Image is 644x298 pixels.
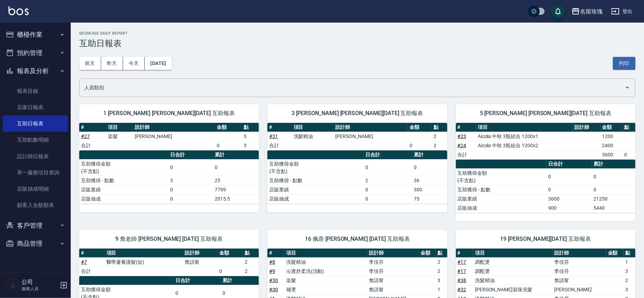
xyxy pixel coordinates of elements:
td: 21250 [592,194,636,203]
td: 李佳芬 [552,267,606,276]
td: 0 [592,168,636,185]
button: 名留玫瑰 [569,4,605,19]
td: 1200 [601,132,623,141]
button: 列印 [613,57,636,70]
td: 2 [623,276,636,285]
td: [PERSON_NAME] [333,132,408,141]
button: 客戶管理 [3,216,68,235]
td: 詹語甯 [183,257,218,267]
td: 2 [432,132,447,141]
td: 0 [592,185,636,194]
th: # [267,249,284,258]
button: 商品管理 [3,234,68,253]
td: 1 [436,285,447,294]
td: [PERSON_NAME] [133,132,215,141]
a: 互助日報表 [3,115,68,132]
td: 0 [168,194,213,203]
a: #38 [458,278,466,283]
td: 3 [168,176,213,185]
td: 3 [242,132,259,141]
a: #9 [269,268,275,274]
a: 店販抽成明細 [3,181,68,197]
th: 點 [242,123,259,132]
th: 日合計 [174,276,221,285]
td: 36 [412,176,447,185]
td: 2 [432,141,447,150]
button: Open [622,82,633,93]
th: 金額 [215,123,242,132]
td: 李佳芬 [552,257,606,267]
td: 7799 [213,185,259,194]
td: 2 [243,257,259,267]
th: 項目 [473,249,552,258]
a: #24 [458,143,466,148]
span: 9 詹老師 [PERSON_NAME] [DATE] 互助報表 [88,236,250,243]
th: 日合計 [364,150,412,160]
td: 2 [243,267,259,276]
p: 服務人員 [22,286,58,292]
th: 設計師 [333,123,408,132]
button: 預約管理 [3,44,68,62]
th: 金額 [408,123,432,132]
div: 名留玫瑰 [580,7,603,16]
table: a dense table [79,150,259,204]
td: 0 [168,159,213,176]
th: 金額 [419,249,436,258]
th: 點 [243,249,259,258]
td: 互助獲得金額 (不含點) [79,159,168,176]
a: #17 [458,259,466,265]
button: 昨天 [101,57,123,70]
td: 3 [623,285,636,294]
td: 0 [213,159,259,176]
td: 合計 [267,141,291,150]
a: #17 [458,268,466,274]
table: a dense table [267,123,447,150]
td: 李佳芬 [367,257,419,267]
a: #30 [269,287,278,292]
th: 項目 [284,249,367,258]
th: # [79,123,106,132]
td: 2 [436,267,447,276]
th: 累計 [412,150,447,160]
th: 點 [623,123,636,132]
table: a dense table [456,160,636,213]
a: #7 [81,259,87,265]
td: 調配燙 [473,267,552,276]
td: 店販抽成 [456,203,547,213]
td: 互助獲得金額 (不含點) [267,159,364,176]
td: 0 [412,159,447,176]
td: 75 [412,194,447,203]
td: 2 [436,257,447,267]
td: 店販業績 [79,185,168,194]
th: # [267,123,291,132]
span: 19 [PERSON_NAME][DATE] 互助報表 [464,236,627,243]
td: 0 [218,267,243,276]
td: 染髮 [284,276,367,285]
td: 0 [364,185,412,194]
td: 0 [546,185,592,194]
td: 1 [623,257,636,267]
td: 3 [623,267,636,276]
td: [PERSON_NAME]滾珠洗髮 [473,285,552,294]
td: 沁透舒柔洗(活動) [284,267,367,276]
span: 1 [PERSON_NAME] [PERSON_NAME][DATE] 互助報表 [88,110,250,117]
th: 累計 [213,150,259,160]
a: #27 [81,133,90,139]
td: 0 [364,194,412,203]
td: 3 [242,141,259,150]
a: 互助點數明細 [3,132,68,148]
th: 項目 [106,123,133,132]
table: a dense table [79,123,259,150]
th: 金額 [601,123,623,132]
a: 店家日報表 [3,99,68,115]
td: 店販抽成 [267,194,364,203]
img: Logo [8,6,29,15]
th: 項目 [476,123,573,132]
td: 李佳芬 [367,267,419,276]
td: 詹語甯 [552,276,606,285]
td: 0 [215,141,242,150]
a: 報表目錄 [3,83,68,99]
td: 0 [623,150,636,159]
button: 今天 [123,57,145,70]
button: 報表及分析 [3,62,68,80]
